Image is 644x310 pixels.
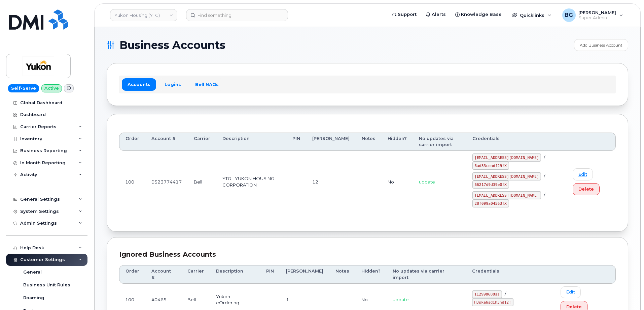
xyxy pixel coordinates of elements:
span: Delete [578,186,594,192]
th: Notes [356,133,382,151]
span: update [393,297,409,302]
span: / [544,154,545,160]
a: Add Business Account [574,39,628,51]
td: No [382,151,413,213]
th: Account # [145,133,188,151]
a: Accounts [122,78,156,90]
a: Edit [573,168,593,180]
code: [EMAIL_ADDRESS][DOMAIN_NAME] [472,191,541,199]
code: 28f099a04563!X [472,199,509,207]
th: Hidden? [355,265,387,284]
span: update [419,179,435,185]
div: Ignored Business Accounts [119,250,616,259]
a: Edit [561,286,581,298]
a: Logins [159,78,187,90]
span: / [544,192,545,198]
span: Business Accounts [119,40,225,50]
code: [EMAIL_ADDRESS][DOMAIN_NAME] [472,153,541,162]
th: Description [216,133,286,151]
th: Account # [145,265,181,284]
th: Credentials [466,265,554,284]
td: 0523774417 [145,151,188,213]
code: HJskahsdih3hd12! [472,298,513,306]
code: 6ad33ceadf29!X [472,162,509,170]
td: 100 [119,151,145,213]
th: PIN [286,133,306,151]
td: 12 [306,151,356,213]
span: / [505,291,506,297]
th: Description [210,265,260,284]
td: Bell [188,151,216,213]
th: No updates via carrier import [387,265,466,284]
th: PIN [260,265,280,284]
th: Carrier [181,265,210,284]
span: Delete [566,304,582,310]
span: / [544,173,545,179]
th: No updates via carrier import [413,133,466,151]
th: Order [119,265,145,284]
code: [EMAIL_ADDRESS][DOMAIN_NAME] [472,172,541,180]
td: YTG - YUKON HOUSING CORPORATION [216,151,286,213]
th: [PERSON_NAME] [306,133,356,151]
button: Delete [573,183,600,195]
th: Credentials [466,133,567,151]
th: [PERSON_NAME] [280,265,329,284]
th: Hidden? [382,133,413,151]
th: Notes [329,265,355,284]
a: Bell NAGs [189,78,224,90]
th: Order [119,133,145,151]
code: 66217d9d39e0!X [472,180,509,189]
th: Carrier [188,133,216,151]
code: 112998688ss [472,290,502,299]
